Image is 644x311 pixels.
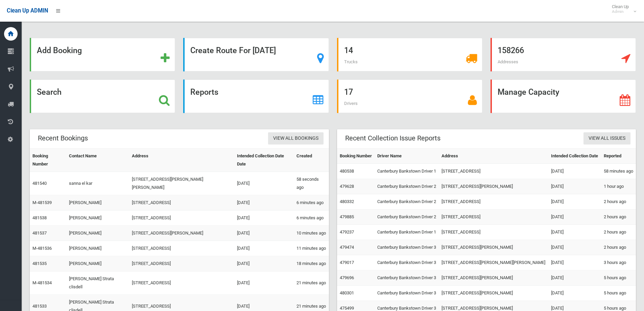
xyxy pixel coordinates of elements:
th: Reported [601,149,636,164]
td: [STREET_ADDRESS][PERSON_NAME] [439,179,548,194]
header: Recent Bookings [30,132,96,145]
td: Canterbury Bankstown Driver 2 [375,179,439,194]
a: 479628 [340,184,354,189]
header: Recent Collection Issue Reports [337,132,449,145]
th: Booking Number [30,149,66,172]
td: [PERSON_NAME] [66,195,129,210]
a: 479696 [340,275,354,280]
th: Address [439,149,548,164]
td: 1 hour ago [601,179,636,194]
td: [DATE] [548,225,601,240]
td: 58 minutes ago [601,164,636,179]
td: 5 hours ago [601,286,636,301]
th: Created [294,149,329,172]
a: M-481539 [32,200,52,205]
td: [DATE] [548,209,601,225]
strong: 17 [344,87,353,97]
td: [STREET_ADDRESS][PERSON_NAME] [439,270,548,286]
td: Canterbury Bankstown Driver 3 [375,286,439,301]
a: View All Bookings [268,132,324,145]
td: [DATE] [548,286,601,301]
td: [STREET_ADDRESS] [439,209,548,225]
td: 11 minutes ago [294,241,329,256]
a: 475499 [340,306,354,311]
a: 479885 [340,214,354,219]
a: 158266 Addresses [491,38,636,71]
a: 14 Trucks [337,38,482,71]
td: 2 hours ago [601,225,636,240]
strong: Reports [190,87,218,97]
td: 2 hours ago [601,240,636,255]
td: sanna el kar [66,172,129,195]
td: 6 minutes ago [294,210,329,226]
a: Reports [183,80,329,113]
td: [STREET_ADDRESS] [129,271,234,295]
a: M-481536 [32,246,52,251]
a: 481535 [32,261,47,266]
a: Search [30,80,175,113]
a: 480332 [340,199,354,204]
span: Clean Up ADMIN [7,7,48,14]
a: 481540 [32,181,47,186]
td: [STREET_ADDRESS][PERSON_NAME] [129,226,234,241]
a: 479017 [340,260,354,265]
td: 2 hours ago [601,209,636,225]
td: [STREET_ADDRESS] [439,225,548,240]
td: [STREET_ADDRESS][PERSON_NAME] [439,286,548,301]
td: [PERSON_NAME] [66,241,129,256]
th: Contact Name [66,149,129,172]
th: Booking Number [337,149,375,164]
a: Create Route For [DATE] [183,38,329,71]
a: 480301 [340,290,354,295]
td: 21 minutes ago [294,271,329,295]
td: [STREET_ADDRESS] [129,241,234,256]
td: [PERSON_NAME] Strata clisdell [66,271,129,295]
td: [DATE] [234,241,294,256]
td: 58 seconds ago [294,172,329,195]
td: [STREET_ADDRESS] [129,210,234,226]
td: [DATE] [548,179,601,194]
a: 481537 [32,230,47,236]
strong: Add Booking [37,46,82,55]
a: 480538 [340,169,354,174]
td: Canterbury Bankstown Driver 3 [375,270,439,286]
td: [DATE] [234,271,294,295]
td: [STREET_ADDRESS][PERSON_NAME][PERSON_NAME] [439,255,548,270]
a: 17 Drivers [337,80,482,113]
td: Canterbury Bankstown Driver 2 [375,209,439,225]
td: [STREET_ADDRESS][PERSON_NAME] [439,240,548,255]
td: [PERSON_NAME] [66,256,129,271]
td: [DATE] [548,255,601,270]
td: Canterbury Bankstown Driver 3 [375,255,439,270]
a: 481533 [32,304,47,309]
td: [DATE] [548,194,601,209]
a: 479474 [340,245,354,250]
td: [STREET_ADDRESS] [439,164,548,179]
td: [PERSON_NAME] [66,210,129,226]
th: Driver Name [375,149,439,164]
span: Addresses [498,59,518,64]
td: Canterbury Bankstown Driver 1 [375,225,439,240]
td: [STREET_ADDRESS] [129,195,234,210]
a: View All Issues [583,132,630,145]
td: Canterbury Bankstown Driver 2 [375,194,439,209]
span: Trucks [344,59,358,64]
td: [DATE] [234,172,294,195]
td: 6 minutes ago [294,195,329,210]
a: Manage Capacity [491,80,636,113]
a: Add Booking [30,38,175,71]
strong: Manage Capacity [498,87,559,97]
a: M-481534 [32,280,52,285]
td: [STREET_ADDRESS][PERSON_NAME][PERSON_NAME] [129,172,234,195]
span: Drivers [344,101,358,106]
th: Intended Collection Date Date [234,149,294,172]
td: 18 minutes ago [294,256,329,271]
td: Canterbury Bankstown Driver 3 [375,240,439,255]
td: 10 minutes ago [294,226,329,241]
a: 481538 [32,215,47,220]
td: [PERSON_NAME] [66,226,129,241]
strong: 158266 [498,46,524,55]
td: [DATE] [234,195,294,210]
td: [DATE] [548,164,601,179]
th: Address [129,149,234,172]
